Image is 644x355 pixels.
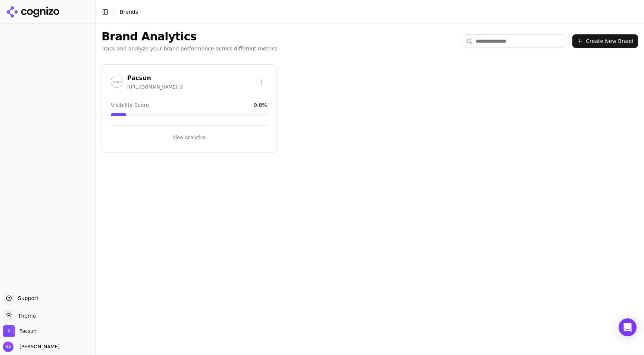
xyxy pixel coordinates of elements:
img: Pacsun [3,325,15,337]
span: Theme [15,313,36,319]
span: Visibility Score [111,101,149,109]
h1: Brand Analytics [101,30,278,43]
button: View Analytics [111,132,267,143]
h3: Pacsun [127,74,183,83]
span: Pacsun [19,328,37,334]
img: Pacsun [111,76,123,88]
span: [PERSON_NAME] [16,343,60,350]
img: Nico Arce [3,342,13,352]
span: [URL][DOMAIN_NAME] [127,84,183,90]
button: Create New Brand [572,34,638,48]
button: Open organization switcher [3,325,37,337]
p: Track and analyze your brand performance across different metrics [101,45,278,52]
span: 9.8 % [254,101,267,109]
nav: breadcrumb [120,8,138,16]
div: Open Intercom Messenger [619,318,637,336]
span: Brands [120,9,138,15]
span: Support [15,294,38,302]
button: Open user button [3,342,60,352]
